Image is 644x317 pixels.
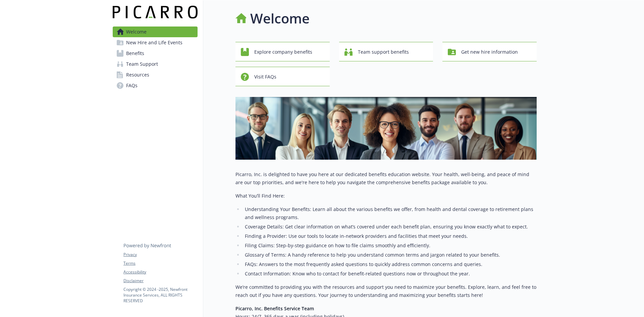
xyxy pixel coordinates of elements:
a: Disclaimer [123,278,197,284]
li: FAQs: Answers to the most frequently asked questions to quickly address common concerns and queries. [243,260,537,268]
li: Coverage Details: Get clear information on what’s covered under each benefit plan, ensuring you k... [243,223,537,231]
a: Benefits [113,48,198,59]
button: Explore company benefits [235,42,330,61]
li: Understanding Your Benefits: Learn all about the various benefits we offer, from health and denta... [243,205,537,221]
p: What You’ll Find Here: [235,192,537,200]
a: Welcome [113,27,198,37]
img: overview page banner [235,97,537,160]
a: Team Support [113,59,198,69]
p: Copyright © 2024 - 2025 , Newfront Insurance Services, ALL RIGHTS RESERVED [123,286,197,304]
a: Privacy [123,252,197,258]
span: New Hire and Life Events [126,37,182,48]
p: We’re committed to providing you with the resources and support you need to maximize your benefit... [235,283,537,299]
button: Visit FAQs [235,67,330,86]
button: Team support benefits [339,42,433,61]
strong: Picarro, Inc. Benefits Service Team [235,305,314,312]
span: Team Support [126,59,158,69]
a: Accessibility [123,269,197,275]
li: Filing Claims: Step-by-step guidance on how to file claims smoothly and efficiently. [243,242,537,250]
span: Resources [126,69,149,80]
span: FAQs [126,80,138,91]
span: Explore company benefits [254,46,312,58]
span: Welcome [126,27,147,37]
p: Picarro, Inc. is delighted to have you here at our dedicated benefits education website. Your hea... [235,170,537,187]
li: Finding a Provider: Use our tools to locate in-network providers and facilities that meet your ne... [243,232,537,240]
a: Resources [113,69,198,80]
li: Contact Information: Know who to contact for benefit-related questions now or throughout the year. [243,270,537,278]
a: FAQs [113,80,198,91]
span: Benefits [126,48,144,59]
span: Visit FAQs [254,70,276,83]
h1: Welcome [250,8,310,29]
a: New Hire and Life Events [113,37,198,48]
span: Team support benefits [358,46,409,58]
a: Terms [123,260,197,266]
span: Get new hire information [461,46,518,58]
button: Get new hire information [442,42,537,61]
li: Glossary of Terms: A handy reference to help you understand common terms and jargon related to yo... [243,251,537,259]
